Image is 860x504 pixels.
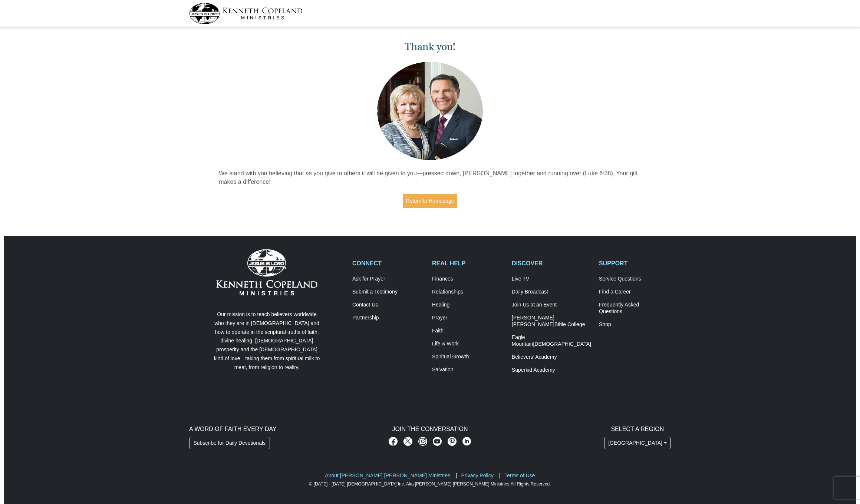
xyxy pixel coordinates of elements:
[599,321,671,328] a: Shop
[512,276,591,282] a: Live TV
[189,480,671,488] p: All Rights Reserved.
[512,354,591,361] a: Believers’ Academy
[504,472,535,478] a: Terms of Use
[309,481,345,487] a: © [DATE] - [DATE]
[599,289,671,295] a: Find a Career
[216,249,317,295] img: Kenneth Copeland Ministries
[512,367,591,374] a: Superkid Academy
[432,354,504,360] a: Spiritual Growth
[352,260,424,267] h2: CONNECT
[533,341,591,347] span: [DEMOGRAPHIC_DATA]
[512,260,591,267] h2: DISCOVER
[604,437,671,450] button: [GEOGRAPHIC_DATA]
[604,425,671,432] h2: Select A Region
[432,302,504,308] a: Healing
[352,289,424,295] a: Submit a Testimony
[512,302,591,308] a: Join Us at an Event
[212,310,322,372] p: Our mission is to teach believers worldwide who they are in [DEMOGRAPHIC_DATA] and how to operate...
[512,334,591,348] a: Eagle Mountain[DEMOGRAPHIC_DATA]
[461,472,494,478] a: Privacy Policy
[432,260,504,267] h2: REAL HELP
[352,302,424,308] a: Contact Us
[325,472,450,478] a: About [PERSON_NAME] [PERSON_NAME] Ministries
[512,315,591,328] a: [PERSON_NAME] [PERSON_NAME]Bible College
[352,425,508,432] h2: Join The Conversation
[403,194,458,208] a: Return to Homepage
[432,315,504,321] a: Prayer
[554,321,585,327] span: Bible College
[352,315,424,321] a: Partnership
[375,60,485,162] img: Kenneth and Gloria
[432,341,504,347] a: Life & Work
[599,302,671,315] a: Frequently AskedQuestions
[189,3,303,24] img: kcm-header-logo.svg
[219,169,641,186] p: We stand with you believing that as you give to others it will be given to you—pressed down, [PER...
[219,41,641,53] h1: Thank you!
[189,437,270,450] a: Subscribe for Daily Devotionals
[512,289,591,295] a: Daily Broadcast
[347,481,405,487] a: [DEMOGRAPHIC_DATA] Inc.
[432,276,504,282] a: Finances
[406,481,511,487] a: Aka [PERSON_NAME] [PERSON_NAME] Ministries.
[432,328,504,334] a: Faith
[432,367,504,373] a: Salvation
[599,276,671,282] a: Service Questions
[432,289,504,295] a: Relationships
[599,260,671,267] h2: SUPPORT
[189,426,277,432] span: A Word of Faith Every Day
[352,276,424,282] a: Ask for Prayer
